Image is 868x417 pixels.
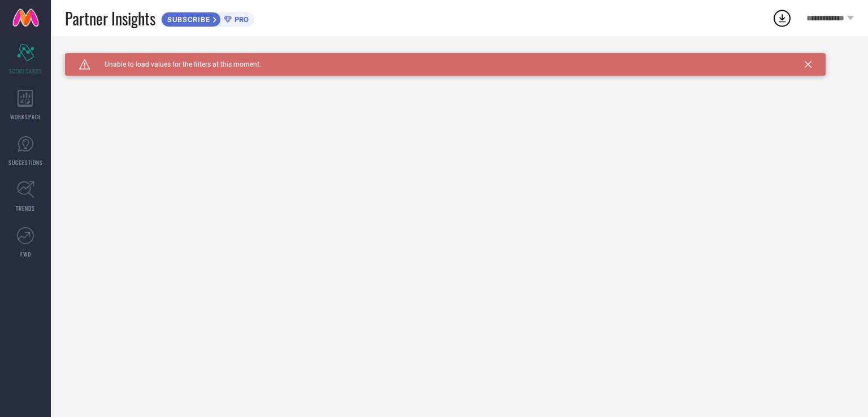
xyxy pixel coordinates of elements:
span: Partner Insights [65,7,155,30]
span: SCORECARDS [9,67,42,75]
span: SUBSCRIBE [162,15,213,24]
span: SUGGESTIONS [8,158,43,167]
span: FWD [20,250,31,258]
div: Unable to load filters at this moment. Please try later. [65,53,854,62]
span: PRO [232,15,249,24]
span: WORKSPACE [10,112,41,121]
span: TRENDS [16,204,35,212]
a: SUBSCRIBEPRO [161,9,254,27]
span: Unable to load values for the filters at this moment. [90,60,261,68]
div: Open download list [772,8,792,28]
